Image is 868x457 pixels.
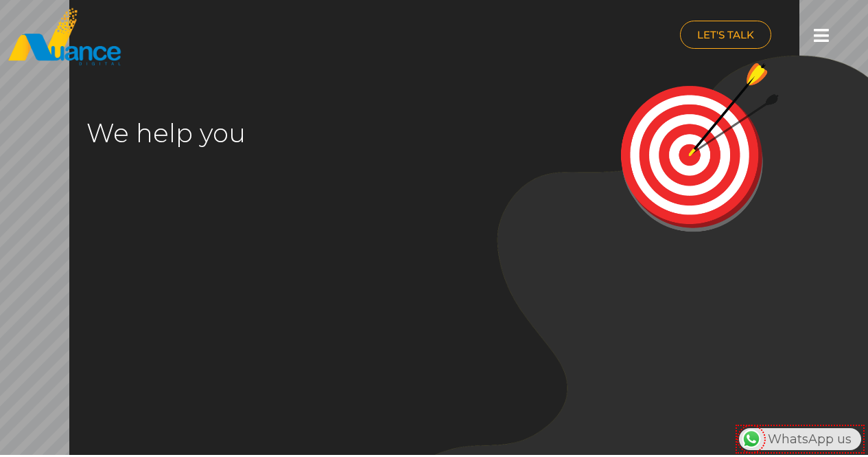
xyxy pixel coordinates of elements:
img: nuance-qatar_logo [7,7,122,67]
a: LET'S TALK [680,21,771,49]
span: LET'S TALK [697,30,754,40]
a: nuance-qatar_logo [7,7,427,67]
a: WhatsAppWhatsApp us [739,432,861,447]
img: WhatsApp [740,428,762,450]
rs-layer: We help you [86,108,402,159]
div: WhatsApp us [739,428,861,450]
